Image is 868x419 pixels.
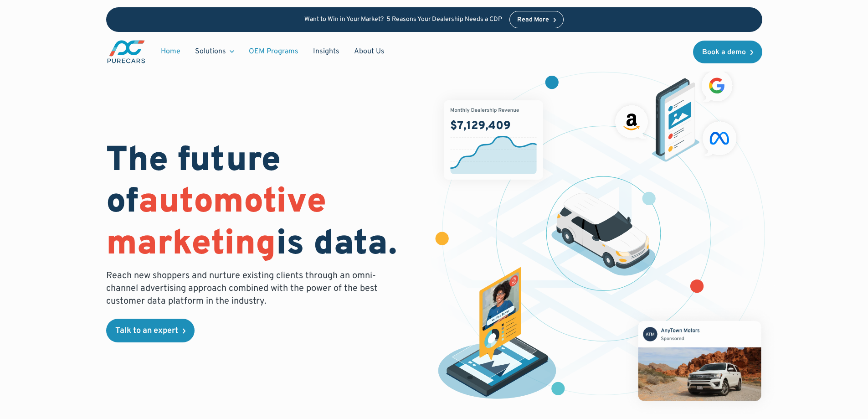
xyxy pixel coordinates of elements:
[241,43,306,60] a: OEM Programs
[106,181,326,266] span: automotive marketing
[444,100,543,180] img: chart showing monthly dealership revenue of $7m
[517,17,549,23] div: Read More
[347,43,392,60] a: About Us
[106,39,146,64] a: main
[188,43,241,60] div: Solutions
[115,327,178,335] div: Talk to an expert
[509,11,564,28] a: Read More
[154,43,188,60] a: Home
[304,16,502,24] p: Want to Win in Your Market? 5 Reasons Your Dealership Needs a CDP
[106,269,383,308] p: Reach new shoppers and nurture existing clients through an omni-channel advertising approach comb...
[693,41,762,63] a: Book a demo
[106,319,195,342] a: Talk to an expert
[429,267,565,403] img: persona of a buyer
[195,47,226,57] div: Solutions
[621,304,778,418] img: mockup of facebook post
[106,141,423,266] h1: The future of is data.
[611,66,741,162] img: ads on social media and advertising partners
[551,193,656,276] img: illustration of a vehicle
[702,49,746,56] div: Book a demo
[306,43,347,60] a: Insights
[106,39,146,64] img: purecars logo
